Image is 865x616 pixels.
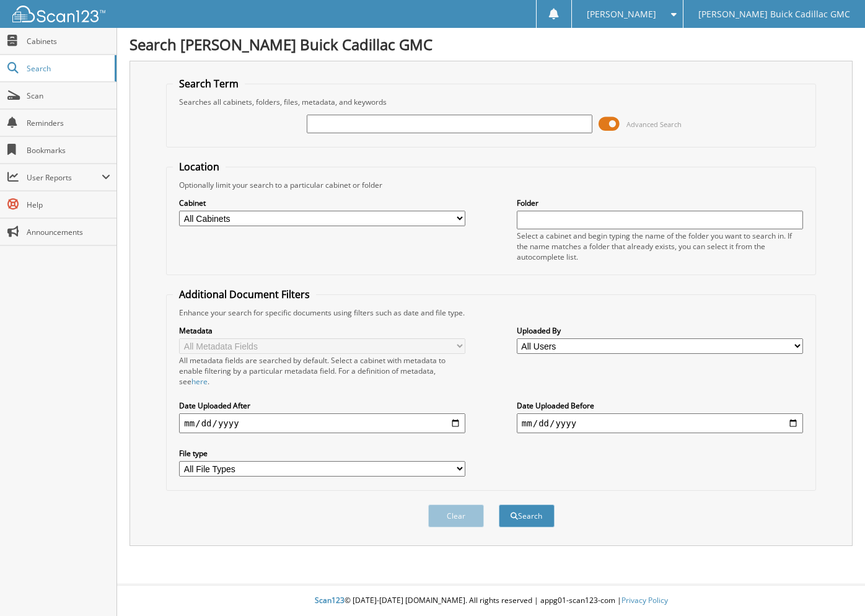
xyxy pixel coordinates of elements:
div: Select a cabinet and begin typing the name of the folder you want to search in. If the name match... [517,231,803,262]
span: Scan123 [315,595,345,605]
div: Enhance your search for specific documents using filters such as date and file type. [173,307,809,318]
button: Search [499,504,555,527]
label: Date Uploaded Before [517,400,803,411]
span: Advanced Search [626,120,682,129]
label: Folder [517,198,803,208]
label: Cabinet [179,198,465,208]
img: scan123-logo-white.svg [12,6,105,22]
span: [PERSON_NAME] [587,11,656,18]
label: File type [179,448,465,459]
span: Cabinets [27,36,110,46]
input: end [517,413,803,433]
label: Uploaded By [517,325,803,336]
label: Date Uploaded After [179,400,465,411]
span: [PERSON_NAME] Buick Cadillac GMC [698,11,850,18]
input: start [179,413,465,433]
span: User Reports [27,172,102,183]
span: Announcements [27,227,110,237]
a: here [191,376,208,387]
legend: Location [173,160,226,174]
div: Searches all cabinets, folders, files, metadata, and keywords [173,97,809,107]
label: Metadata [179,325,465,336]
button: Clear [428,504,484,527]
iframe: Chat Widget [803,557,865,616]
span: Reminders [27,118,110,128]
span: Bookmarks [27,145,110,156]
div: © [DATE]-[DATE] [DOMAIN_NAME]. All rights reserved | appg01-scan123-com | [117,586,865,616]
legend: Search Term [173,77,245,90]
span: Search [27,63,108,74]
legend: Additional Document Filters [173,288,316,301]
span: Help [27,200,110,210]
div: Optionally limit your search to a particular cabinet or folder [173,180,809,190]
a: Privacy Policy [621,595,668,605]
h1: Search [PERSON_NAME] Buick Cadillac GMC [130,34,853,55]
div: All metadata fields are searched by default. Select a cabinet with metadata to enable filtering b... [179,355,465,387]
span: Scan [27,90,110,101]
